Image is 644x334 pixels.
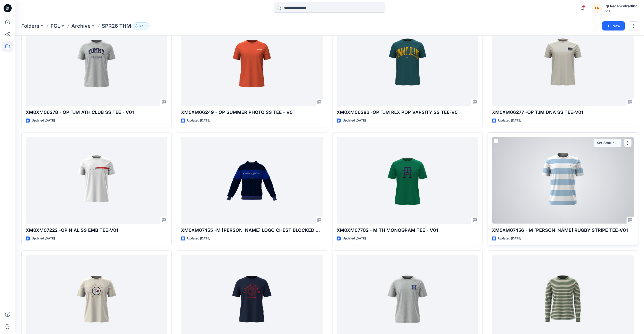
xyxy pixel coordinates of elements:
a: Folders [21,22,39,29]
a: XM0XM07455 -M TOMMY LOGO CHEST BLOCKED HOODY - V02 [181,137,323,223]
p: 45 [139,23,143,29]
p: XM0XM06277 -OP TJM DNA SS TEE-V01 [492,109,634,116]
a: XM0XM06249 - OP SUMMER PHOTO SS TEE - V01 [181,19,323,105]
p: Updated [DATE] [343,118,366,123]
div: Fgl Regencytrading [604,3,638,9]
p: XM0XM07456 - M [PERSON_NAME] RUGBY STRIPE TEE-V01 [492,227,634,234]
a: XM0XM06278 - OP TJM ATH CLUB SS TEE - V01 [26,19,167,105]
p: XM0XM06282 -OP TJM RLX POP VARSITY SS TEE-V01 [337,109,478,116]
p: XM0XM06278 - OP TJM ATH CLUB SS TEE - V01 [26,109,167,116]
p: Updated [DATE] [32,236,55,241]
p: Updated [DATE] [187,236,210,241]
div: FR [592,4,602,13]
p: SPR26 THM [102,22,131,29]
p: Updated [DATE] [343,236,366,241]
a: XM0XM07702 - M TH MONOGRAM TEE - V01 [337,137,478,223]
a: XM0XM07222 -OP NIAL SS EMB TEE-V01 [26,137,167,223]
a: XM0XM06282 -OP TJM RLX POP VARSITY SS TEE-V01 [337,19,478,105]
a: Archive [71,22,91,29]
p: XM0XM07455 -M [PERSON_NAME] LOGO CHEST BLOCKED HOODY - V02 [181,227,323,234]
p: Updated [DATE] [32,118,55,123]
a: XM0XM07456 - M GLEN RUGBY STRIPE TEE-V01 [492,137,634,223]
button: New [602,21,625,31]
p: XM0XM07222 -OP NIAL SS EMB TEE-V01 [26,227,167,234]
p: Updated [DATE] [498,236,521,241]
a: XM0XM06277 -OP TJM DNA SS TEE-V01 [492,19,634,105]
a: FGL [51,22,60,29]
button: 45 [133,22,150,29]
p: XM0XM07702 - M TH MONOGRAM TEE - V01 [337,227,478,234]
div: PVH [604,9,638,13]
p: Updated [DATE] [187,118,210,123]
p: XM0XM06249 - OP SUMMER PHOTO SS TEE - V01 [181,109,323,116]
p: Updated [DATE] [498,118,521,123]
